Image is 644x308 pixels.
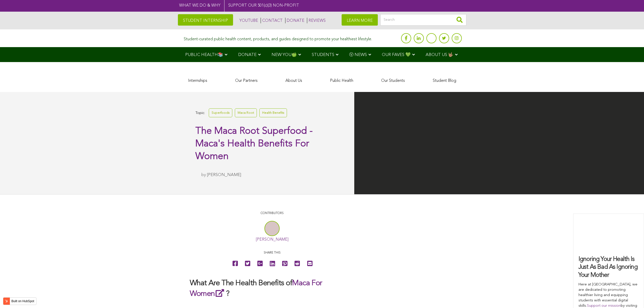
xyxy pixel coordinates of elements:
[259,108,287,117] a: Health Benefits
[382,53,411,57] span: OUR FAVES 💚
[207,173,241,177] a: [PERSON_NAME]
[190,251,354,255] p: Share this
[3,297,36,305] button: Built on HubSpot
[235,108,257,117] a: Maca Root
[349,53,367,57] span: Ⓥ NEWS
[238,53,257,57] span: DONATE
[178,14,233,26] a: STUDENT INTERNSHIP
[195,110,205,117] span: Topic:
[190,278,354,299] h2: What Are The Health Benefits of ?
[272,53,297,57] span: NEW YOU🍏
[619,284,644,308] iframe: Chat Widget
[426,53,453,57] span: ABOUT US 🤟🏽
[3,298,9,304] img: HubSpot sprocket logo
[380,14,466,26] input: Search
[285,18,304,23] a: DONATE
[307,18,326,23] a: REVIEWS
[209,108,232,117] a: Superfoods
[184,34,372,42] div: Student-curated public health content, products, and guides designed to promote your healthiest l...
[256,238,288,242] a: [PERSON_NAME]
[261,18,283,23] a: CONTACT
[342,14,378,26] a: LEARN MORE
[238,18,258,23] a: YOUTUBE
[201,173,206,177] span: by
[185,53,223,57] span: PUBLIC HEALTH📚
[190,211,354,216] p: CONTRIBUTORS
[178,47,466,62] div: Navigation Menu
[312,53,334,57] span: STUDENTS
[9,298,36,304] label: Built on HubSpot
[195,126,313,161] span: The Maca Root Superfood - Maca's Health Benefits For Women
